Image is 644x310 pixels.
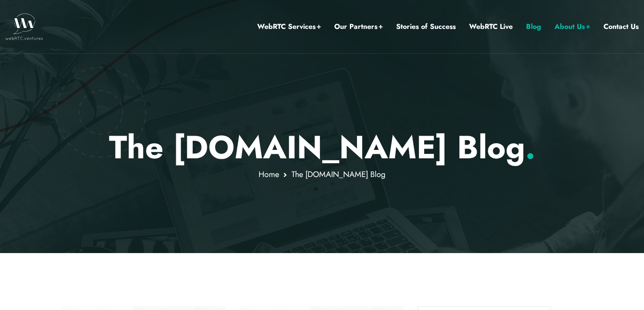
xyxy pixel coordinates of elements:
a: Stories of Success [396,21,456,32]
a: Blog [526,21,541,32]
span: The [DOMAIN_NAME] Blog [292,169,385,180]
img: WebRTC.ventures [5,13,43,40]
a: Home [259,169,279,180]
a: WebRTC Live [469,21,513,32]
a: WebRTC Services [257,21,321,32]
a: Our Partners [334,21,383,32]
a: About Us [555,21,590,32]
span: . [525,124,535,170]
a: Contact Us [603,21,639,32]
p: The [DOMAIN_NAME] Blog [61,128,583,166]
